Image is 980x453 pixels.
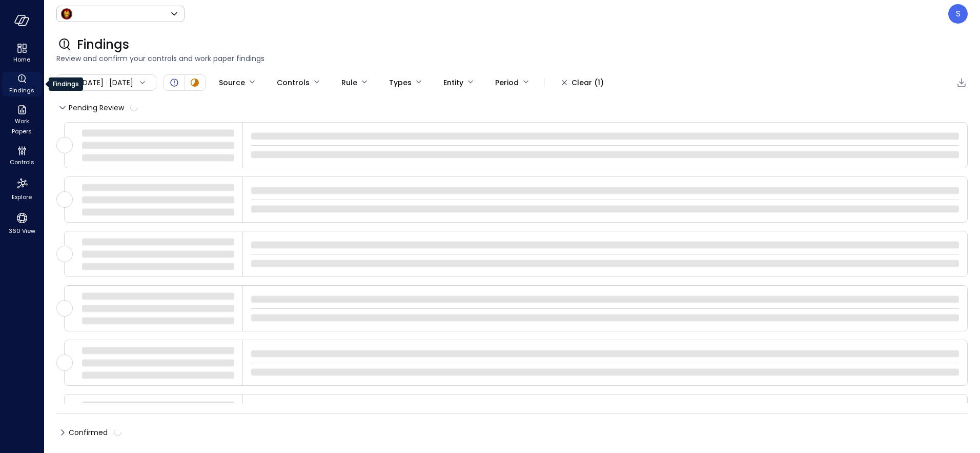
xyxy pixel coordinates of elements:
div: Work Papers [2,103,42,137]
div: Home [2,41,42,66]
div: Period [495,74,519,91]
div: 360 View [2,209,42,237]
span: calculating... [130,104,138,111]
div: Source [219,74,245,91]
span: Home [13,54,30,65]
button: Clear (1) [553,74,612,91]
div: Open [168,76,180,89]
div: Types [389,74,412,91]
div: In Progress [189,76,201,89]
span: Explore [12,192,32,202]
span: [DATE] [79,77,104,88]
span: Findings [9,85,34,95]
div: Controls [2,144,42,168]
img: Icon [60,8,73,20]
div: Findings [2,72,42,96]
span: calculating... [114,428,121,436]
span: Controls [10,157,34,167]
span: Confirmed [69,424,121,441]
div: Controls [277,74,310,91]
div: Findings [49,77,83,91]
span: Review and confirm your controls and work paper findings [56,53,968,64]
div: Steve Sovik [948,4,968,24]
div: Explore [2,174,42,203]
span: Work Papers [6,116,37,136]
div: Clear (1) [571,76,604,89]
div: Rule [341,74,357,91]
p: S [956,8,961,20]
div: Entity [443,74,463,91]
span: 360 View [9,226,35,236]
span: Findings [77,36,129,53]
span: Pending Review [69,100,138,116]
